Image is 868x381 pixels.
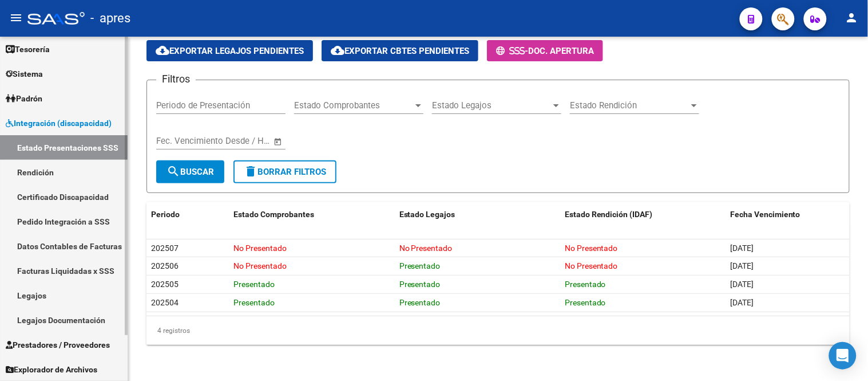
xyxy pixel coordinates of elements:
span: 202504 [151,298,179,307]
span: Padrón [6,92,42,105]
span: Presentado [399,280,441,289]
datatable-header-cell: Estado Legajos [395,202,560,227]
span: Fecha Vencimiento [730,210,800,219]
span: Sistema [6,68,43,80]
button: Exportar Legajos Pendientes [146,40,313,61]
span: Estado Legajos [399,210,455,219]
h3: Filtros [156,71,196,87]
span: Explorador de Archivos [6,363,97,376]
button: Exportar Cbtes Pendientes [322,40,478,61]
mat-icon: cloud_download [331,44,344,57]
div: Open Intercom Messenger [829,342,857,370]
input: Fecha inicio [156,136,203,146]
span: Tesorería [6,43,50,56]
input: Fecha fin [213,136,268,146]
span: 202505 [151,280,179,289]
span: 202507 [151,243,179,253]
button: -Doc. Apertura [487,40,603,61]
span: Periodo [151,210,180,219]
span: Buscar [167,167,214,177]
span: Presentado [565,298,606,307]
div: 4 registros [146,316,850,345]
span: [DATE] [730,280,754,289]
span: No Presentado [565,243,618,253]
span: Presentado [234,280,275,289]
datatable-header-cell: Estado Comprobantes [229,202,395,227]
span: Presentado [399,261,441,270]
span: No Presentado [565,261,618,270]
span: Presentado [565,280,606,289]
span: Estado Legajos [432,100,551,111]
datatable-header-cell: Fecha Vencimiento [726,202,850,227]
span: Borrar Filtros [244,167,326,177]
span: Estado Rendición (IDAF) [565,210,653,219]
button: Open calendar [272,135,285,148]
span: [DATE] [730,261,754,270]
span: - apres [90,6,130,31]
span: 202506 [151,261,179,270]
span: Estado Comprobantes [294,100,413,111]
span: Exportar Cbtes Pendientes [331,46,469,56]
mat-icon: person [845,11,859,25]
button: Buscar [156,160,224,183]
mat-icon: menu [9,11,23,25]
span: Presentado [399,298,441,307]
mat-icon: cloud_download [156,44,169,57]
span: No Presentado [234,243,287,253]
span: Integración (discapacidad) [6,117,112,129]
span: [DATE] [730,298,754,307]
mat-icon: delete [244,164,257,178]
span: No Presentado [399,243,453,253]
span: Presentado [234,298,275,307]
button: Borrar Filtros [233,160,336,183]
span: [DATE] [730,243,754,253]
span: Estado Comprobantes [234,210,315,219]
span: - [496,46,528,56]
span: Doc. Apertura [528,46,594,56]
span: Prestadores / Proveedores [6,339,110,351]
datatable-header-cell: Periodo [146,202,229,227]
span: Estado Rendición [570,100,689,111]
span: No Presentado [234,261,287,270]
datatable-header-cell: Estado Rendición (IDAF) [560,202,726,227]
span: Exportar Legajos Pendientes [156,46,304,56]
mat-icon: search [167,164,180,178]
